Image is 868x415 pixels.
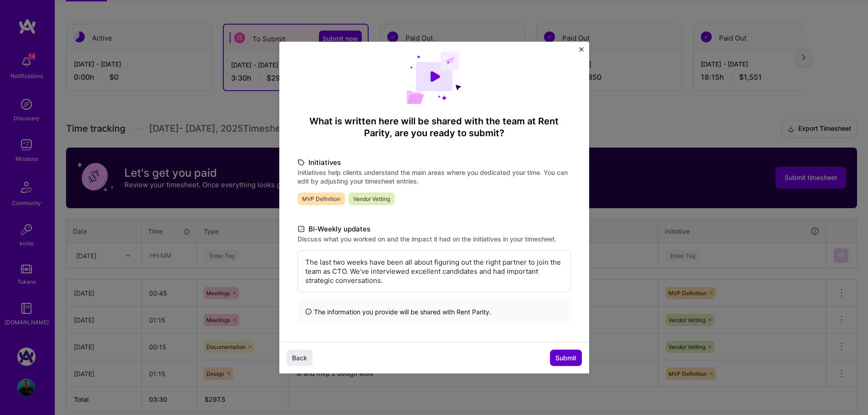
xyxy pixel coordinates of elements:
label: Initiatives help clients understand the main areas where you dedicated your time. You can edit by... [298,168,571,185]
button: Back [287,350,313,366]
p: The last two weeks have been all about figuring out the right partner to join the team as CTO. We... [305,257,563,285]
span: Back [292,354,307,363]
div: The information you provide will be shared with Rent Parity . [298,299,571,323]
label: Initiatives [298,157,571,168]
span: Submit [555,354,576,363]
button: Submit [550,350,582,366]
i: icon InfoBlack [305,307,312,316]
label: Discuss what you worked on and the impact it had on the initiatives in your timesheet. [298,234,571,243]
i: icon DocumentBlack [298,224,305,234]
i: icon TagBlack [298,157,305,168]
button: Close [579,47,584,56]
label: Bi-Weekly updates [298,223,571,234]
span: MVP Definition [298,192,345,205]
img: Demo day [406,49,462,104]
span: Vendor Vetting [349,192,395,205]
h4: What is written here will be shared with the team at Rent Parity , are you ready to submit? [298,115,571,138]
